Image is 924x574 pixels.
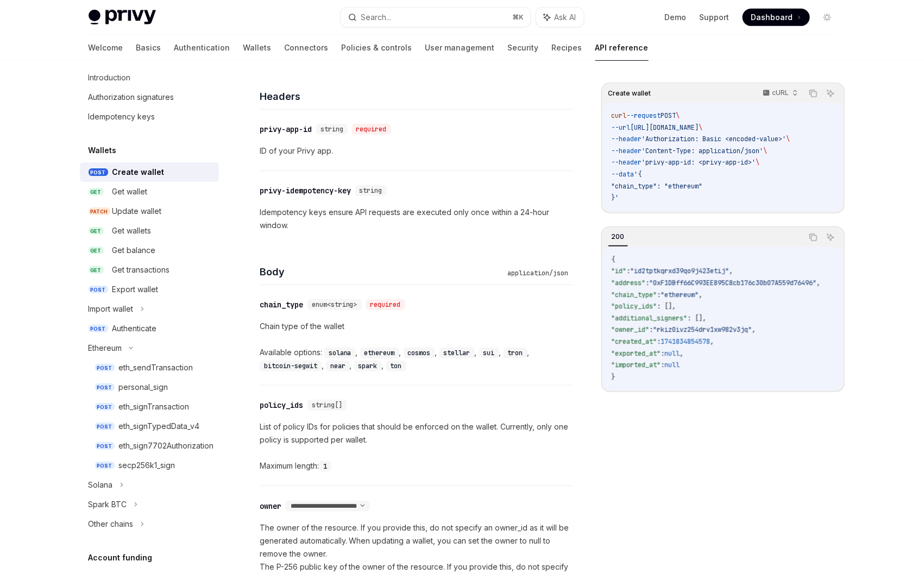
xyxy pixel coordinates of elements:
[89,266,104,274] span: GET
[634,170,642,179] span: '{
[661,337,711,346] span: 1741834854578
[612,170,634,179] span: --data
[119,439,214,452] div: eth_sign7702Authorization
[699,291,703,299] span: ,
[174,35,230,61] a: Authentication
[260,361,322,371] code: bitcoin-segwit
[386,361,406,371] code: ton
[80,107,219,127] a: Idempotency keys
[817,279,821,287] span: ,
[89,342,122,355] div: Ethereum
[743,9,810,26] a: Dashboard
[80,260,219,280] a: GETGet transactions
[612,325,650,334] span: "owner_id"
[326,361,350,371] code: near
[646,279,650,287] span: :
[80,280,219,299] a: POSTExport wallet
[89,188,104,196] span: GET
[89,91,174,104] div: Authorization signatures
[508,35,539,61] a: Security
[612,111,627,120] span: curl
[504,348,527,358] code: tron
[612,337,657,346] span: "created_at"
[89,551,153,564] h5: Account funding
[612,279,646,287] span: "address"
[243,35,272,61] a: Wallets
[612,267,627,275] span: "id"
[513,13,524,22] span: ⌘ K
[119,400,190,413] div: eth_signTransaction
[479,346,504,359] div: ,
[260,501,281,512] div: owner
[612,135,642,143] span: --header
[608,230,628,243] div: 200
[661,111,676,120] span: POST
[95,422,115,431] span: POST
[631,267,730,275] span: "id2tptkqrxd39qo9j423etij"
[665,349,680,358] span: null
[631,123,699,132] span: [URL][DOMAIN_NAME]
[319,461,331,472] code: 1
[665,361,680,369] span: null
[661,291,699,299] span: "ethereum"
[89,325,108,333] span: POST
[95,442,115,450] span: POST
[80,241,219,260] a: GETGet balance
[608,89,651,98] span: Create wallet
[612,291,657,299] span: "chain_type"
[89,207,110,216] span: PATCH
[676,111,680,120] span: \
[312,401,342,409] span: string[]
[612,123,631,132] span: --url
[555,12,576,23] span: Ask AI
[819,9,836,26] button: Toggle dark mode
[136,35,161,61] a: Basics
[312,300,357,309] span: enum<string>
[642,135,787,143] span: 'Authorization: Basic <encoded-value>'
[285,35,329,61] a: Connectors
[324,348,356,358] code: solana
[112,205,162,218] div: Update wallet
[260,459,573,472] div: Maximum length:
[112,224,152,237] div: Get wallets
[80,377,219,397] a: POSTpersonal_sign
[657,291,661,299] span: :
[764,147,768,155] span: \
[504,268,573,279] div: application/json
[119,459,175,472] div: secp256k1_sign
[112,283,159,296] div: Export wallet
[89,168,108,176] span: POST
[80,319,219,338] a: POSTAuthenticate
[89,247,104,255] span: GET
[119,420,200,433] div: eth_signTypedData_v4
[354,361,382,371] code: spark
[627,267,631,275] span: :
[552,35,582,61] a: Recipes
[751,12,793,23] span: Dashboard
[260,359,326,372] div: ,
[95,462,115,470] span: POST
[650,279,817,287] span: "0xF1DBff66C993EE895C8cb176c30b07A559d76496"
[824,86,838,100] button: Ask AI
[89,302,134,316] div: Import wallet
[112,263,170,276] div: Get transactions
[756,158,760,167] span: \
[320,125,343,134] span: string
[612,193,619,202] span: }'
[612,158,642,167] span: --header
[752,325,756,334] span: ,
[657,302,676,311] span: : [],
[354,359,386,372] div: ,
[612,361,661,369] span: "imported_at"
[627,111,661,120] span: --request
[680,349,684,358] span: ,
[80,397,219,417] a: POSTeth_signTransaction
[89,110,155,123] div: Idempotency keys
[595,35,649,61] a: API reference
[360,346,404,359] div: ,
[80,358,219,377] a: POSTeth_sendTransaction
[612,349,661,358] span: "exported_at"
[536,8,584,27] button: Ask AI
[657,337,661,346] span: :
[326,359,354,372] div: ,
